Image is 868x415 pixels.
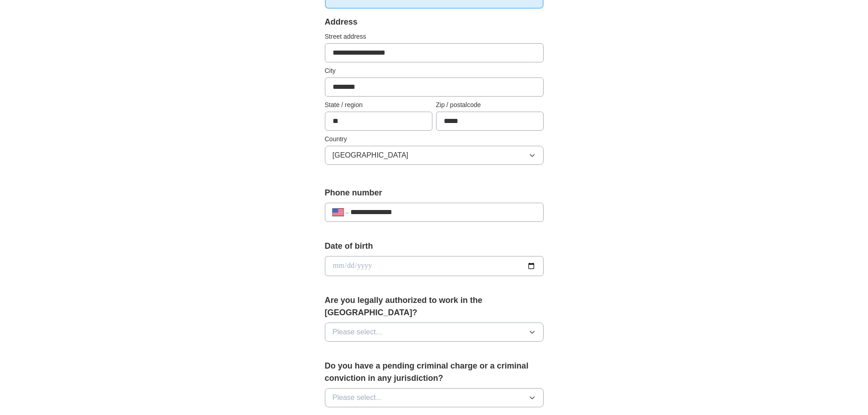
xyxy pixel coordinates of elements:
[325,100,432,110] label: State / region
[333,327,382,338] span: Please select...
[333,392,382,403] span: Please select...
[325,388,544,407] button: Please select...
[325,294,544,319] label: Are you legally authorized to work in the [GEOGRAPHIC_DATA]?
[325,16,544,28] div: Address
[333,150,409,161] span: [GEOGRAPHIC_DATA]
[325,134,544,144] label: Country
[325,187,544,199] label: Phone number
[325,360,544,384] label: Do you have a pending criminal charge or a criminal conviction in any jurisdiction?
[325,146,544,165] button: [GEOGRAPHIC_DATA]
[325,240,544,252] label: Date of birth
[325,32,544,41] label: Street address
[436,100,544,110] label: Zip / postalcode
[325,323,544,342] button: Please select...
[325,66,544,76] label: City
